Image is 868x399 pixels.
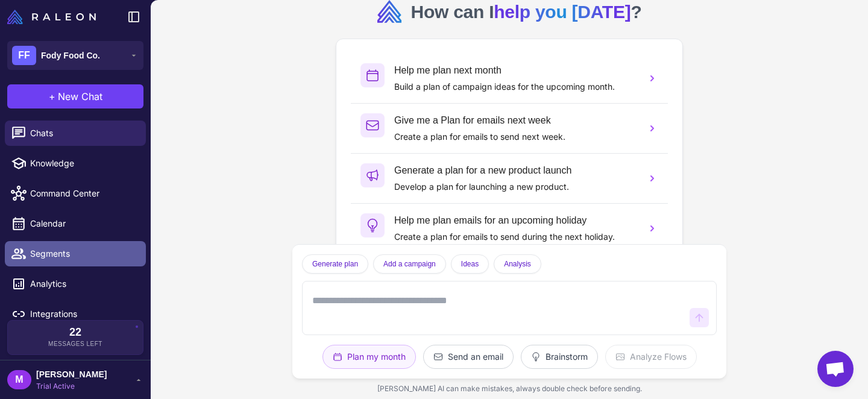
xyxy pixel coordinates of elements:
[7,10,96,24] img: Raleon Logo
[5,271,146,297] a: Analytics
[5,121,146,146] a: Chats
[322,345,416,369] button: Plan my month
[394,213,637,228] h3: Help me plan emails for an upcoming holiday
[36,381,107,392] span: Trial Active
[817,351,854,387] a: Open chat
[383,259,436,269] span: Add a campaign
[394,63,637,78] h3: Help me plan next month
[494,2,631,22] span: help you [DATE]
[41,49,100,62] span: Fody Food Co.
[7,84,143,108] button: +New Chat
[605,345,697,369] button: Analyze Flows
[423,345,514,369] button: Send an email
[36,368,107,381] span: [PERSON_NAME]
[394,230,637,243] p: Create a plan for emails to send during the next holiday.
[30,217,136,230] span: Calendar
[394,180,637,193] p: Develop a plan for launching a new product.
[451,254,489,274] button: Ideas
[30,247,136,260] span: Segments
[49,89,55,104] span: +
[48,339,102,348] span: Messages Left
[5,241,146,266] a: Segments
[504,259,531,269] span: Analysis
[521,345,598,369] button: Brainstorm
[373,254,446,274] button: Add a campaign
[394,113,637,128] h3: Give me a Plan for emails next week
[394,163,637,178] h3: Generate a plan for a new product launch
[5,181,146,206] a: Command Center
[30,277,136,291] span: Analytics
[30,187,136,200] span: Command Center
[30,127,136,140] span: Chats
[58,89,102,104] span: New Chat
[5,301,146,327] a: Integrations
[312,259,358,269] span: Generate plan
[461,259,479,269] span: Ideas
[302,254,368,274] button: Generate plan
[69,327,81,338] span: 22
[7,370,31,389] div: M
[394,130,637,143] p: Create a plan for emails to send next week.
[5,211,146,236] a: Calendar
[394,80,637,93] p: Build a plan of campaign ideas for the upcoming month.
[494,254,541,274] button: Analysis
[292,379,726,399] div: [PERSON_NAME] AI can make mistakes, always double check before sending.
[12,46,36,65] div: FF
[7,41,143,70] button: FFFody Food Co.
[5,151,146,176] a: Knowledge
[30,307,136,321] span: Integrations
[30,157,136,170] span: Knowledge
